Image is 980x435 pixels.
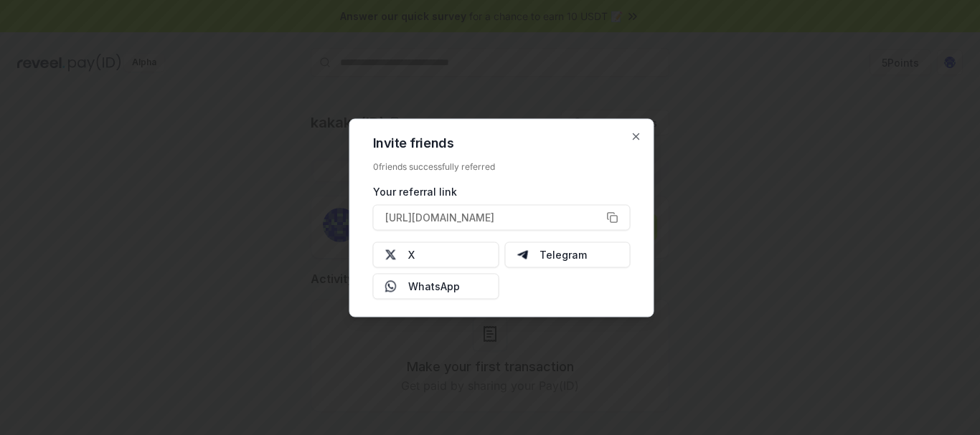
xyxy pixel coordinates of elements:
[373,242,499,267] button: X
[373,273,499,299] button: WhatsApp
[517,249,528,260] img: Telegram
[373,204,631,230] button: [URL][DOMAIN_NAME]
[373,136,631,149] h2: Invite friends
[504,242,631,267] button: Telegram
[385,280,397,292] img: Whatsapp
[373,161,631,172] div: 0 friends successfully referred
[385,249,397,260] img: X
[385,210,494,225] span: [URL][DOMAIN_NAME]
[373,183,631,199] div: Your referral link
